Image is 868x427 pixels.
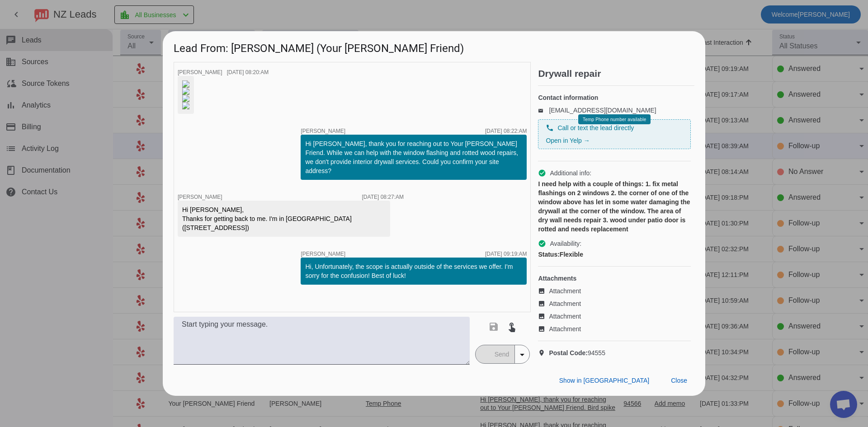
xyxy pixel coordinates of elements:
[546,137,590,144] a: Open in Yelp →
[550,239,581,248] span: Availability:
[362,194,404,200] div: [DATE] 08:27:AM
[549,349,588,357] strong: Postal Code:
[538,179,691,234] div: I need help with a couple of things: 1. fix metal flashings on 2 windows 2. the corner of one of ...
[182,80,189,88] img: gzN_tRvaBtDoFq0MZmkVkA
[182,102,189,109] img: WQZGIAWXi6pw5L0_PTFTGg
[182,205,386,232] div: Hi [PERSON_NAME], Thanks for getting back to me. I'm in [GEOGRAPHIC_DATA] ([STREET_ADDRESS])
[538,313,549,320] mat-icon: image
[538,108,549,113] mat-icon: email
[538,239,546,248] mat-icon: check_circle
[178,69,222,75] span: [PERSON_NAME]
[178,194,222,200] span: [PERSON_NAME]
[506,321,517,332] mat-icon: touch_app
[538,250,691,259] div: Flexible
[301,128,345,134] span: [PERSON_NAME]
[538,299,691,308] a: Attachment
[583,117,646,122] span: Temp Phone number available
[538,274,691,283] h4: Attachments
[305,262,522,280] div: Hi, Unfortunately, the scope is actually outside of the services we offer. I'm sorry for the conf...
[538,287,549,295] mat-icon: image
[538,286,691,296] a: Attachment
[227,70,269,75] div: [DATE] 08:20:AM
[549,299,581,308] span: Attachment
[538,169,546,177] mat-icon: check_circle
[538,69,694,78] h2: Drywall repair
[538,349,549,357] mat-icon: location_on
[538,324,691,333] a: Attachment
[301,251,345,257] span: [PERSON_NAME]
[550,169,591,178] span: Additional info:
[559,377,649,384] span: Show in [GEOGRAPHIC_DATA]
[517,349,528,360] mat-icon: arrow_drop_down
[549,312,581,321] span: Attachment
[549,107,656,114] a: [EMAIL_ADDRESS][DOMAIN_NAME]
[485,128,527,134] div: [DATE] 08:22:AM
[163,31,705,61] h1: Lead From: [PERSON_NAME] (Your [PERSON_NAME] Friend)
[549,286,581,296] span: Attachment
[485,251,527,257] div: [DATE] 09:19:AM
[552,372,656,389] button: Show in [GEOGRAPHIC_DATA]
[538,251,559,258] strong: Status:
[549,348,605,357] span: 94555
[671,377,687,384] span: Close
[549,324,581,333] span: Attachment
[538,325,549,333] mat-icon: image
[546,124,554,132] mat-icon: phone
[538,312,691,321] a: Attachment
[305,139,522,175] div: Hi [PERSON_NAME], thank you for reaching out to Your [PERSON_NAME] Friend. While we can help with...
[182,95,189,102] img: ZR6hwKsrxNO1jQIGbX-1Kg
[538,300,549,307] mat-icon: image
[538,93,691,102] h4: Contact information
[557,123,634,132] span: Call or text the lead directly
[664,372,694,389] button: Close
[182,88,189,95] img: 7iK6p3DohTgQC7vlsPgX-g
